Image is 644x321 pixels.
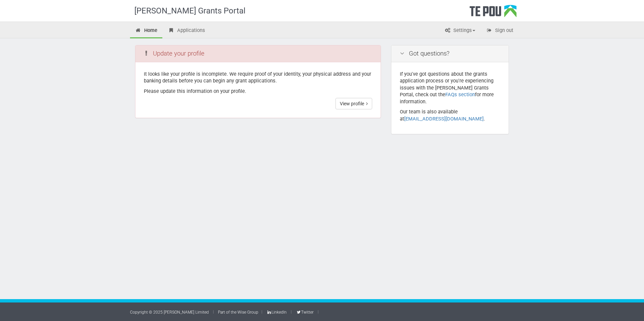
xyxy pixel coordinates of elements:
a: Settings [439,24,480,38]
a: Sign out [481,24,518,38]
div: Update your profile [135,45,381,62]
a: LinkedIn [266,310,287,315]
a: [EMAIL_ADDRESS][DOMAIN_NAME] [404,116,484,122]
p: Our team is also available at . [400,108,500,122]
p: If you've got questions about the grants application process or you're experiencing issues with t... [400,71,500,105]
a: FAQs section [445,92,475,98]
a: View profile [335,98,372,109]
a: Applications [163,24,210,38]
div: Got questions? [391,45,509,62]
p: Please update this information on your profile. [144,88,372,95]
a: Copyright © 2025 [PERSON_NAME] Limited [130,310,209,315]
a: Part of the Wise Group [218,310,258,315]
div: Te Pou Logo [470,5,517,22]
a: Twitter [296,310,313,315]
p: It looks like your profile is incomplete. We require proof of your identity, your physical addres... [144,71,372,84]
a: Home [130,24,162,38]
